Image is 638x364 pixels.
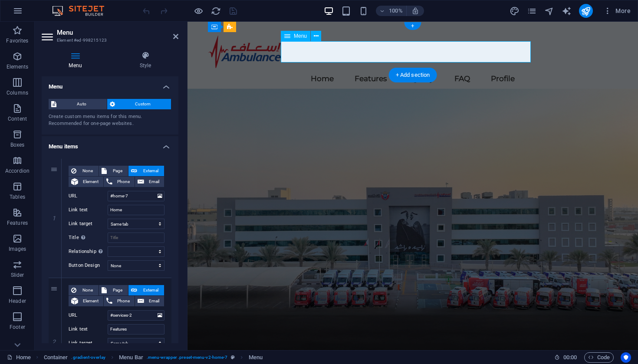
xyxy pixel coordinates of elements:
[69,246,108,257] label: Relationship
[11,272,24,279] p: Slider
[211,6,221,16] i: Reload page
[5,167,30,174] p: Accordion
[107,99,171,109] button: Custom
[569,354,571,361] span: :
[50,6,115,16] img: Editor Logo
[59,99,104,109] span: Auto
[69,260,108,271] label: Button Design
[108,233,164,243] input: Title
[376,6,407,16] button: 100%
[115,296,132,306] span: Phone
[44,352,263,363] nav: breadcrumb
[69,285,99,295] button: None
[57,29,178,36] h2: Menu
[108,310,164,321] input: URL...
[510,6,520,16] i: Design (Ctrl+Alt+Y)
[210,6,221,16] button: reload
[118,99,169,109] span: Custom
[562,6,572,16] button: text_generator
[108,191,164,201] input: URL...
[99,166,128,176] button: Page
[527,6,537,16] i: Pages (Ctrl+Alt+S)
[10,193,25,200] p: Tables
[69,310,108,321] label: URL
[48,215,60,222] em: 1
[6,37,28,44] p: Favorites
[69,166,99,176] button: None
[10,141,25,148] p: Boxes
[49,99,107,109] button: Auto
[231,355,235,360] i: This element is a customizable preset
[69,324,108,334] label: Link text
[69,233,108,243] label: Title
[510,6,520,16] button: design
[527,6,537,16] button: pages
[249,352,263,363] span: Click to select. Double-click to edit
[603,7,631,15] span: More
[115,177,132,187] span: Phone
[7,220,28,226] p: Features
[128,285,164,295] button: External
[69,338,108,348] label: Link target
[135,177,164,187] button: Email
[588,352,610,363] span: Code
[294,33,307,39] span: Menu
[544,6,554,16] i: Navigator
[562,6,572,16] i: AI Writer
[389,6,403,16] h6: 100%
[44,352,68,363] span: Click to select. Double-click to edit
[193,6,204,16] button: Click here to leave preview mode and continue editing
[389,68,437,82] div: + Add section
[8,115,27,122] p: Content
[7,63,29,70] p: Elements
[600,4,634,18] button: More
[81,177,101,187] span: Element
[140,166,161,176] span: External
[563,352,577,363] span: 00 00
[69,177,103,187] button: Element
[81,296,101,306] span: Element
[119,352,143,363] span: Click to select. Double-click to edit
[411,7,419,15] i: On resize automatically adjust zoom level to fit chosen device.
[581,6,591,16] i: Publish
[579,4,593,18] button: publish
[147,177,161,187] span: Email
[147,296,161,306] span: Email
[57,36,161,44] h3: Element #ed-998215123
[7,89,28,96] p: Columns
[147,352,227,363] span: . menu-wrapper .preset-menu-v2-home-7
[7,352,31,363] a: Click to cancel selection. Double-click to open Pages
[69,296,103,306] button: Element
[42,136,178,152] h4: Menu items
[99,285,128,295] button: Page
[584,352,614,363] button: Code
[112,51,178,69] h4: Style
[69,219,108,229] label: Link target
[49,113,171,128] div: Create custom menu items for this menu. Recommended for one-page websites.
[109,285,125,295] span: Page
[108,324,164,334] input: Link text...
[554,352,577,363] h6: Session time
[135,296,164,306] button: Email
[69,205,108,215] label: Link text
[79,166,96,176] span: None
[404,22,421,30] div: +
[69,191,108,201] label: URL
[104,177,135,187] button: Phone
[108,205,164,215] input: Link text...
[621,352,631,363] button: Usercentrics
[109,166,125,176] span: Page
[71,352,105,363] span: . gradient-overlay
[9,298,26,305] p: Header
[140,285,161,295] span: External
[9,246,26,253] p: Images
[42,76,178,92] h4: Menu
[48,338,60,345] em: 2
[104,296,135,306] button: Phone
[128,166,164,176] button: External
[10,324,25,331] p: Footer
[79,285,96,295] span: None
[544,6,555,16] button: navigator
[42,51,112,69] h4: Menu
